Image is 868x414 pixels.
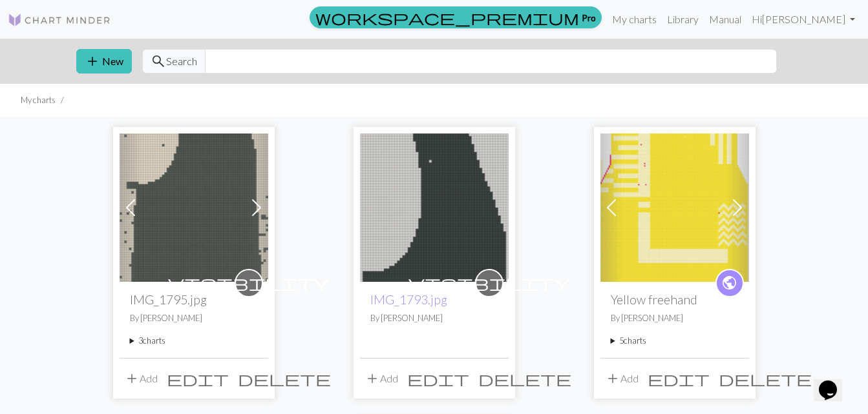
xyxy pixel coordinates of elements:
[120,133,268,282] img: IMG_1795.jpg
[407,371,469,386] i: Edit
[162,366,233,391] button: Edit
[600,133,749,282] img: Yellow freehand
[407,370,469,388] span: edit
[648,370,710,388] span: edit
[662,6,704,32] a: Library
[648,371,710,386] i: Edit
[403,366,474,391] button: Edit
[167,370,229,388] span: edit
[120,366,162,391] button: Add
[315,8,579,26] span: workspace_premium
[238,370,331,388] span: delete
[478,370,571,388] span: delete
[166,54,197,69] span: Search
[360,200,509,212] a: IMG_1793.jpg
[474,366,576,391] button: Delete
[130,292,258,307] h2: IMG_1795.jpg
[76,49,132,74] button: New
[704,6,746,32] a: Manual
[8,12,111,28] img: Logo
[310,6,602,28] a: Pro
[643,366,714,391] button: Edit
[721,273,737,293] span: public
[168,273,330,293] span: visibility
[746,6,860,32] a: Hi[PERSON_NAME]
[719,370,812,388] span: delete
[408,273,570,293] span: visibility
[130,312,258,324] p: By [PERSON_NAME]
[130,335,258,347] summary: 3charts
[605,370,620,388] span: add
[611,312,739,324] p: By [PERSON_NAME]
[168,270,330,296] i: private
[370,292,447,307] a: IMG_1793.jpg
[360,366,403,391] button: Add
[233,366,335,391] button: Delete
[814,362,855,401] iframe: chat widget
[721,270,737,296] i: public
[611,335,739,347] summary: 5charts
[715,269,744,297] a: public
[365,370,380,388] span: add
[370,312,498,324] p: By [PERSON_NAME]
[120,200,268,212] a: IMG_1795.jpg
[607,6,662,32] a: My charts
[600,366,643,391] button: Add
[611,292,739,307] h2: Yellow freehand
[167,371,229,386] i: Edit
[124,370,140,388] span: add
[408,270,570,296] i: private
[151,52,166,70] span: search
[21,94,56,106] li: My charts
[85,52,100,70] span: add
[714,366,816,391] button: Delete
[360,133,509,282] img: IMG_1793.jpg
[600,200,749,212] a: Yellow freehand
